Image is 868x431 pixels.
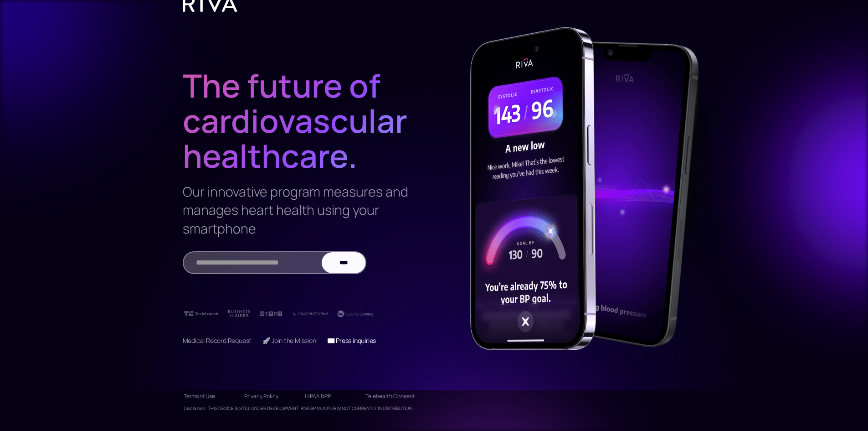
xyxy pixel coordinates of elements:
form: Email Form [183,251,366,274]
a: Telehealth Consent [365,389,415,404]
a: Terms of Use [184,389,233,404]
div: Disclaimer: THIS DEVICE IS STILL UNDER DEVELOPMENT. RIVA BP MONITOR IS NOT CURRENTLY IN DISTRIBUTION [184,404,412,413]
a: 📧 Press inquiries [327,336,376,345]
a: Privacy Policy [244,389,294,404]
h3: Our innovative program measures and manages heart health using your smartphone [183,182,412,238]
h1: The future of cardiovascular healthcare. [183,31,412,173]
a: Medical Record Request [183,336,252,345]
a: 🚀 Join the Mission [262,336,316,345]
a: HIPAA NPP [305,389,354,404]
